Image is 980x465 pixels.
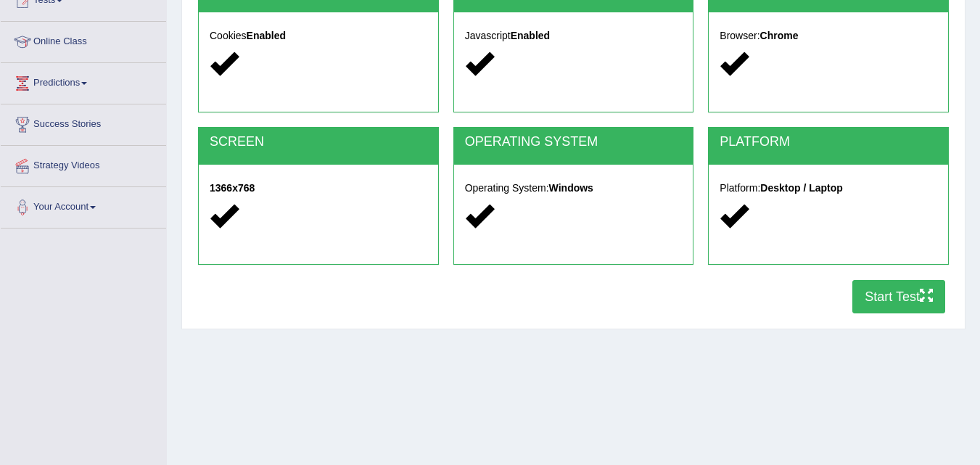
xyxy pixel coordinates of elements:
h5: Browser: [720,30,937,41]
a: Strategy Videos [1,146,166,182]
a: Success Stories [1,104,166,141]
strong: Enabled [247,30,286,41]
strong: Desktop / Laptop [760,182,843,194]
strong: Enabled [511,30,550,41]
button: Start Test [852,280,945,313]
strong: 1366x768 [210,182,255,194]
h5: Operating System: [465,183,683,194]
h5: Javascript [465,30,683,41]
h2: PLATFORM [720,135,937,149]
strong: Windows [549,182,593,194]
a: Predictions [1,63,166,99]
h2: SCREEN [210,135,427,149]
h5: Cookies [210,30,427,41]
h5: Platform: [720,183,937,194]
a: Online Class [1,22,166,58]
strong: Chrome [760,30,799,41]
h2: OPERATING SYSTEM [465,135,683,149]
a: Your Account [1,187,166,223]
